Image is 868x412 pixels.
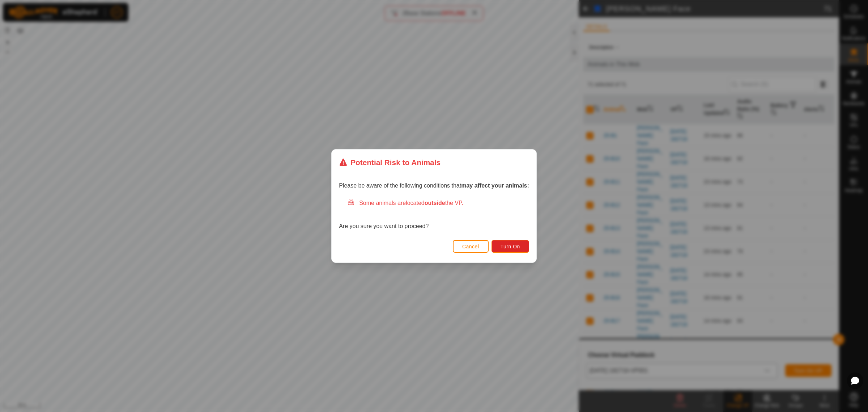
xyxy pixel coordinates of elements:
[339,182,529,189] span: Please be aware of the following conditions that
[461,182,529,189] strong: may affect your animals:
[406,200,463,206] span: located the VP.
[492,240,529,253] button: Turn On
[425,200,445,206] strong: outside
[339,199,529,231] div: Are you sure you want to proceed?
[453,240,489,253] button: Cancel
[348,199,529,207] div: Some animals are
[501,244,520,249] span: Turn On
[339,157,441,168] div: Potential Risk to Animals
[462,244,479,249] span: Cancel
